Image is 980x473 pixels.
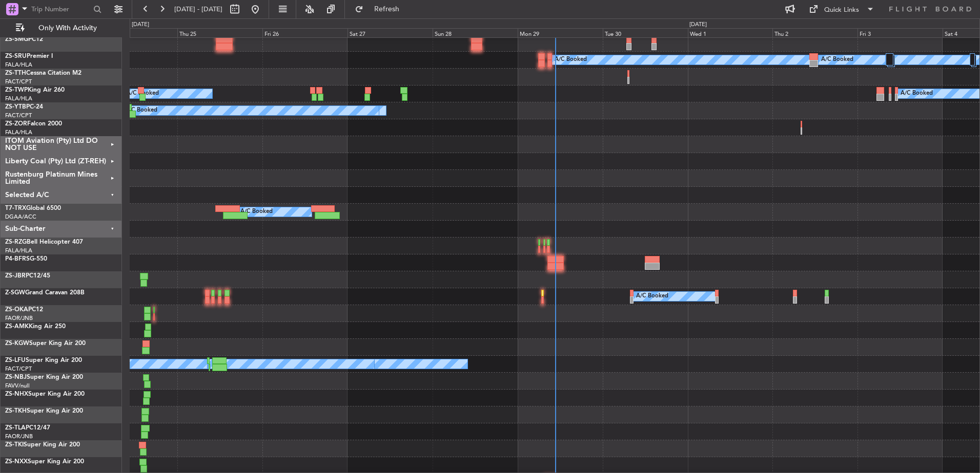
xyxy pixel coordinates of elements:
[555,52,587,68] div: A/C Booked
[5,408,27,414] span: ZS-TKH
[5,205,61,211] a: T7-TRXGlobal 6500
[5,104,43,110] a: ZS-YTBPC-24
[5,459,28,465] span: ZS-NXX
[5,256,30,262] span: P4-BFRS
[603,28,688,37] div: Tue 30
[636,289,668,304] div: A/C Booked
[5,324,66,330] a: ZS-AMKKing Air 250
[365,6,409,13] span: Refresh
[5,324,29,330] span: ZS-AMK
[518,28,603,37] div: Mon 29
[5,425,26,431] span: ZS-TLA
[177,28,262,37] div: Thu 25
[5,340,86,347] a: ZS-KGWSuper King Air 200
[5,121,27,127] span: ZS-ZOR
[5,87,28,93] span: ZS-TWP
[348,28,433,37] div: Sat 27
[5,213,36,221] a: DGAA/ACC
[132,20,149,29] div: [DATE]
[350,1,412,17] button: Refresh
[5,121,62,127] a: ZS-ZORFalcon 2000
[240,204,273,220] div: A/C Booked
[27,25,108,32] span: Only With Activity
[689,20,707,29] div: [DATE]
[5,53,27,59] span: ZS-SRU
[688,28,773,37] div: Wed 1
[772,28,857,37] div: Thu 2
[5,239,83,245] a: ZS-RZGBell Helicopter 407
[5,365,32,373] a: FACT/CPT
[5,78,32,85] a: FACT/CPT
[5,374,83,380] a: ZS-NBJSuper King Air 200
[5,442,80,448] a: ZS-TKISuper King Air 200
[5,442,24,448] span: ZS-TKI
[5,425,50,431] a: ZS-TLAPC12/47
[5,205,26,211] span: T7-TRX
[5,290,25,296] span: Z-SGW
[5,256,47,262] a: P4-BFRSG-550
[857,28,943,37] div: Fri 3
[433,28,518,37] div: Sun 28
[5,273,26,279] span: ZS-JBR
[824,5,859,15] div: Quick Links
[125,103,157,118] div: A/C Booked
[5,95,32,102] a: FALA/HLA
[5,307,43,313] a: ZS-OKAPC12
[5,391,85,397] a: ZS-NHXSuper King Air 200
[804,1,880,17] button: Quick Links
[5,307,28,313] span: ZS-OKA
[5,61,32,69] a: FALA/HLA
[93,28,178,37] div: Wed 24
[5,382,30,390] a: FAVV/null
[5,408,83,414] a: ZS-TKHSuper King Air 200
[262,28,348,37] div: Fri 26
[5,357,82,363] a: ZS-LFUSuper King Air 200
[5,70,81,76] a: ZS-TTHCessna Citation M2
[5,357,26,363] span: ZS-LFU
[5,36,43,42] a: ZS-SMGPC12
[5,104,26,110] span: ZS-YTB
[5,247,32,254] a: FALA/HLA
[5,459,84,465] a: ZS-NXXSuper King Air 200
[5,239,27,245] span: ZS-RZG
[5,112,32,119] a: FACT/CPT
[901,86,933,101] div: A/C Booked
[5,273,50,279] a: ZS-JBRPC12/45
[174,5,222,14] span: [DATE] - [DATE]
[5,87,65,93] a: ZS-TWPKing Air 260
[5,290,85,296] a: Z-SGWGrand Caravan 208B
[11,20,111,36] button: Only With Activity
[5,53,53,59] a: ZS-SRUPremier I
[5,36,28,42] span: ZS-SMG
[5,340,29,347] span: ZS-KGW
[821,52,853,68] div: A/C Booked
[5,314,33,322] a: FAOR/JNB
[31,2,90,17] input: Trip Number
[5,128,32,136] a: FALA/HLA
[5,433,33,440] a: FAOR/JNB
[5,70,26,76] span: ZS-TTH
[5,391,28,397] span: ZS-NHX
[5,374,27,380] span: ZS-NBJ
